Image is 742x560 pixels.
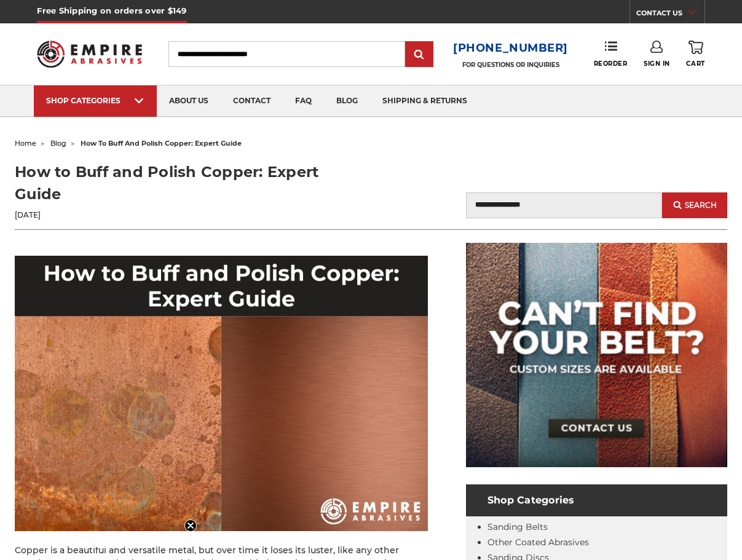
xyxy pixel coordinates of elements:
[15,139,36,148] a: home
[370,85,480,117] a: shipping & returns
[50,139,66,148] a: blog
[37,34,142,75] img: Empire Abrasives
[594,60,628,68] span: Reorder
[487,521,548,532] a: Sanding Belts
[453,61,568,69] p: FOR QUESTIONS OR INQUIRIES
[686,41,705,68] a: Cart
[15,210,362,221] p: [DATE]
[15,161,362,205] h1: How to Buff and Polish Copper: Expert Guide
[466,484,727,516] h4: Shop Categories
[68,538,131,551] span: Get 10% Off
[644,60,670,68] span: Sign In
[453,39,568,57] a: [PHONE_NUMBER]
[12,529,187,560] div: Get 10% OffClose teaser
[686,60,705,68] span: Cart
[324,85,370,117] a: blog
[466,243,727,467] img: promo banner for custom belts.
[184,519,197,532] button: Close teaser
[487,537,589,548] a: Other Coated Abrasives
[15,256,428,531] img: How to buff and polish copper: expert guide
[685,201,717,210] span: Search
[636,6,705,23] a: CONTACT US
[407,42,432,67] input: Submit
[221,85,283,117] a: contact
[46,96,144,105] div: SHOP CATEGORIES
[283,85,324,117] a: faq
[81,139,242,148] span: how to buff and polish copper: expert guide
[157,85,221,117] a: about us
[594,41,628,67] a: Reorder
